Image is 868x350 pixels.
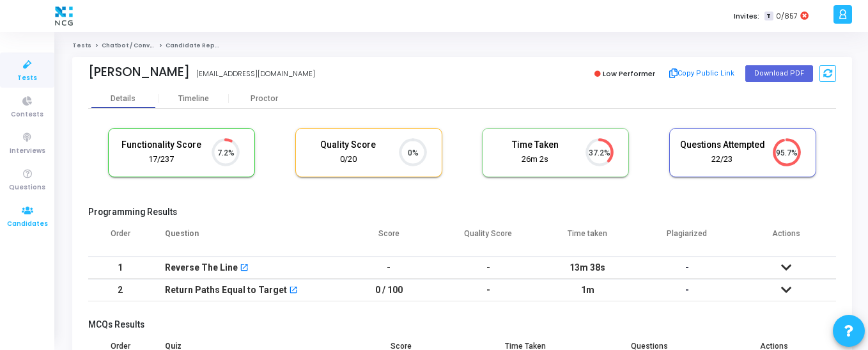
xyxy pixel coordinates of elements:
[339,257,439,279] td: -
[88,207,836,218] h5: Programming Results
[679,139,765,150] h5: Questions Attempted
[734,11,759,22] label: Invites:
[637,221,737,257] th: Plagiarized
[17,73,37,84] span: Tests
[72,42,852,50] nav: breadcrumb
[665,64,739,83] button: Copy Public Link
[166,42,224,49] span: Candidate Report
[196,68,315,79] div: [EMAIL_ADDRESS][DOMAIN_NAME]
[737,221,837,257] th: Actions
[118,154,204,166] div: 17/237
[438,279,538,301] td: -
[492,139,578,150] h5: Time Taken
[289,287,298,296] mat-icon: open_in_new
[745,65,813,82] button: Download PDF
[88,221,152,257] th: Order
[52,3,76,29] img: logo
[306,154,391,166] div: 0/20
[438,257,538,279] td: -
[685,262,689,273] span: -
[10,146,45,157] span: Interviews
[764,12,773,21] span: T
[88,257,152,279] td: 1
[88,279,152,301] td: 2
[603,68,655,79] span: Low Performer
[492,154,578,166] div: 26m 2s
[339,279,439,301] td: 0 / 100
[111,94,136,104] div: Details
[306,139,391,150] h5: Quality Score
[538,257,638,279] td: 13m 38s
[165,280,287,301] div: Return Paths Equal to Target
[679,154,765,166] div: 22/23
[339,221,439,257] th: Score
[776,11,798,22] span: 0/857
[9,182,45,193] span: Questions
[88,319,836,330] h5: MCQs Results
[538,279,638,301] td: 1m
[178,94,209,104] div: Timeline
[118,139,204,150] h5: Functionality Score
[538,221,638,257] th: Time taken
[685,285,689,295] span: -
[72,42,91,49] a: Tests
[88,65,190,79] div: [PERSON_NAME]
[240,264,249,273] mat-icon: open_in_new
[229,94,299,104] div: Proctor
[438,221,538,257] th: Quality Score
[165,257,238,278] div: Reverse The Line
[7,219,48,230] span: Candidates
[102,42,263,49] a: Chatbot / Conversational AI Engineer Assessment
[11,109,43,120] span: Contests
[152,221,339,257] th: Question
